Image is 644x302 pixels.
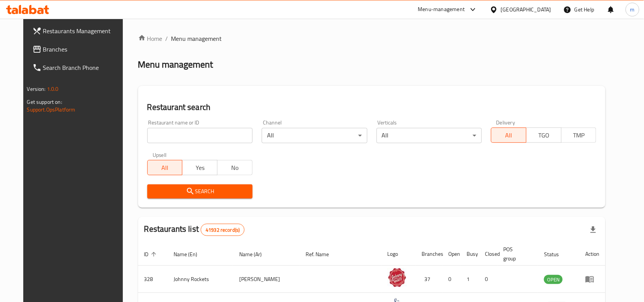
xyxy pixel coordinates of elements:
[584,221,602,239] div: Export file
[306,250,339,259] span: Ref. Name
[182,160,217,175] button: Yes
[174,250,208,259] span: Name (En)
[565,130,594,141] span: TMP
[47,84,59,94] span: 1.0.0
[418,5,465,14] div: Menu-management
[27,84,46,94] span: Version:
[138,266,168,293] td: 328
[561,128,597,143] button: TMP
[579,242,605,266] th: Action
[544,275,563,284] span: OPEN
[382,242,416,266] th: Logo
[201,226,244,234] span: 41932 record(s)
[147,102,597,113] h2: Restaurant search
[416,266,443,293] td: 37
[217,160,253,175] button: No
[585,275,599,284] div: Menu
[461,266,479,293] td: 1
[153,152,167,158] label: Upsell
[26,58,131,77] a: Search Branch Phone
[43,45,125,54] span: Branches
[144,250,159,259] span: ID
[151,162,180,173] span: All
[221,162,250,173] span: No
[27,97,62,107] span: Get support on:
[147,160,183,175] button: All
[630,5,635,14] span: m
[43,63,125,72] span: Search Branch Phone
[526,128,562,143] button: TGO
[461,242,479,266] th: Busy
[388,268,407,287] img: Johnny Rockets
[26,22,131,40] a: Restaurants Management
[239,250,272,259] span: Name (Ar)
[504,245,529,263] span: POS group
[138,34,606,43] nav: breadcrumb
[166,34,168,43] li: /
[494,130,523,141] span: All
[443,242,461,266] th: Open
[147,184,253,199] button: Search
[443,266,461,293] td: 0
[168,266,233,293] td: Johnny Rockets
[377,128,482,143] div: All
[416,242,443,266] th: Branches
[501,5,551,14] div: [GEOGRAPHIC_DATA]
[479,242,497,266] th: Closed
[479,266,497,293] td: 0
[530,130,559,141] span: TGO
[171,34,222,43] span: Menu management
[138,34,163,43] a: Home
[262,128,367,143] div: All
[27,105,76,115] a: Support.OpsPlatform
[544,250,569,259] span: Status
[185,162,214,173] span: Yes
[201,224,245,236] div: Total records count
[233,266,299,293] td: [PERSON_NAME]
[147,128,253,143] input: Search for restaurant name or ID..
[26,40,131,58] a: Branches
[144,223,245,236] h2: Restaurants list
[496,120,515,125] label: Delivery
[43,26,125,36] span: Restaurants Management
[491,128,526,143] button: All
[138,58,213,71] h2: Menu management
[153,187,246,196] span: Search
